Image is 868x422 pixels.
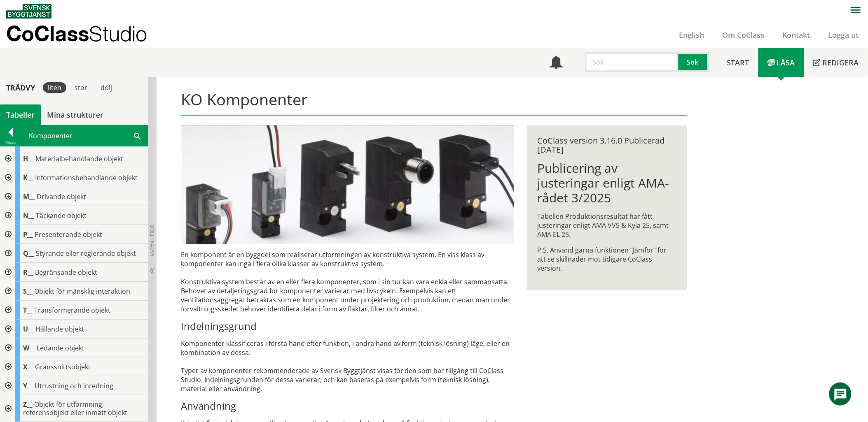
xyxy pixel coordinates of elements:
[23,154,34,163] span: H__
[23,211,34,220] span: N__
[35,230,102,239] span: Presenterande objekt
[6,22,165,48] a: CoClassStudio
[23,230,33,239] span: P__
[181,90,687,116] h1: KO Komponenter
[37,343,84,352] span: Ledande objekt
[36,249,136,258] span: Styrande eller reglerande objekt
[35,362,91,371] span: Gränssnittsobjekt
[36,211,87,220] span: Täckande objekt
[43,82,66,93] div: liten
[670,30,714,40] a: English
[718,48,758,77] a: Start
[23,400,33,409] span: Z__
[23,306,33,315] span: T__
[23,173,33,182] span: K__
[6,29,147,38] p: CoClass
[35,268,97,277] span: Begränsande objekt
[2,83,40,92] div: Trädvy
[23,249,34,258] span: Q__
[774,30,819,40] a: Kontakt
[35,325,84,334] span: Hållande objekt
[70,82,92,93] div: stor
[23,343,35,352] span: W__
[181,400,514,412] h3: Användning
[134,131,140,140] span: Sök i tabellen
[35,381,113,390] span: Utrustning och inredning
[41,104,110,125] a: Mina strukturer
[89,21,147,46] span: Studio
[37,192,86,201] span: Drivande objekt
[34,287,130,296] span: Objekt för mänsklig interaktion
[714,30,774,40] a: Om CoClass
[585,52,678,72] input: Sök
[6,4,51,19] img: Svensk Byggtjänst
[23,192,35,201] span: M__
[181,320,514,332] h3: Indelningsgrund
[0,139,21,146] div: Tillbaka
[96,82,117,93] div: dölj
[23,325,34,334] span: U__
[181,125,514,244] img: pilotventiler.jpg
[538,246,676,273] p: P.S. Använd gärna funktionen ”Jämför” för att se skillnader mot tidigare CoClass version.
[777,58,795,67] span: Läsa
[35,154,123,163] span: Materialbehandlande objekt
[23,287,33,296] span: S__
[758,48,804,77] a: Läsa
[538,136,676,154] div: CoClass version 3.16.0 Publicerad [DATE]
[550,57,563,70] span: Notifikationer
[149,225,156,257] span: Dölj trädvy
[678,52,709,72] button: Sök
[823,58,859,67] span: Redigera
[23,381,33,390] span: Y__
[35,173,138,182] span: Informationsbehandlande objekt
[727,58,749,67] span: Start
[23,400,127,417] span: Objekt för utformning, referensobjekt eller inmätt objekt
[21,125,148,146] div: Komponenter
[804,48,868,77] a: Redigera
[538,161,676,205] h1: Publicering av justeringar enligt AMA-rådet 3/2025
[23,268,33,277] span: R__
[34,306,110,315] span: Transformerande objekt
[819,30,868,40] a: Logga ut
[538,212,676,239] p: Tabellen Produktionsresultat har fått justeringar enligt AMA VVS & Kyla 25, samt AMA EL 25.
[23,362,33,371] span: X__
